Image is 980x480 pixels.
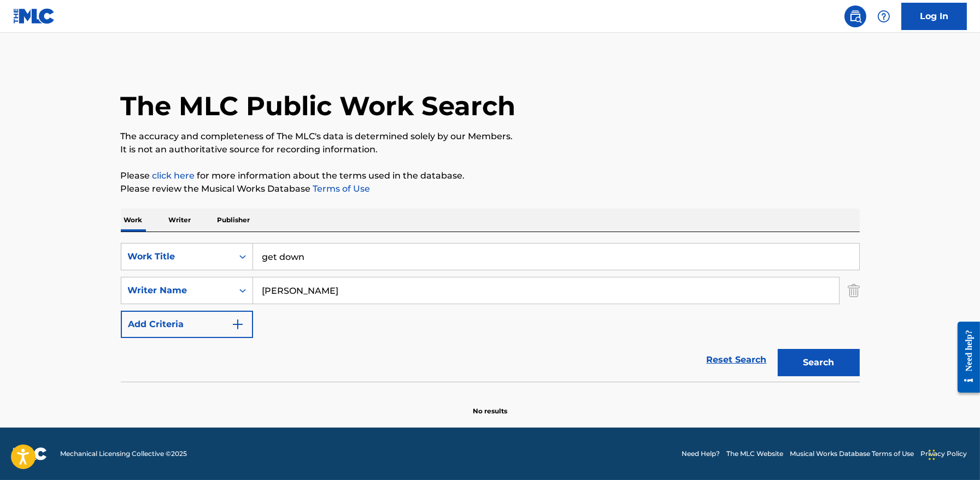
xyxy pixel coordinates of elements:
p: Work [121,209,146,232]
iframe: Resource Center [949,313,980,401]
img: 9d2ae6d4665cec9f34b9.svg [231,318,244,331]
p: Please for more information about the terms used in the database. [121,169,860,182]
a: Public Search [844,5,866,27]
button: Add Criteria [121,311,253,338]
p: Publisher [214,209,254,232]
img: MLC Logo [13,8,55,24]
div: Writer Name [128,284,226,297]
div: Help [873,5,895,27]
a: Terms of Use [311,183,371,194]
p: It is not an authoritative source for recording information. [121,143,860,156]
a: Musical Works Database Terms of Use [790,449,914,459]
button: Search [778,349,860,376]
p: Writer [166,209,195,232]
p: Please review the Musical Works Database [121,182,860,195]
img: help [877,10,890,23]
iframe: Chat Widget [925,428,980,480]
img: logo [13,447,47,460]
div: Drag [929,438,935,471]
a: Need Help? [682,449,720,459]
a: Reset Search [701,348,772,372]
a: The MLC Website [726,449,783,459]
form: Search Form [121,243,860,382]
a: click here [152,170,195,181]
img: Delete Criterion [848,277,860,304]
a: Log In [901,3,967,30]
h1: The MLC Public Work Search [121,90,516,122]
div: Work Title [128,250,226,263]
p: No results [473,393,507,416]
span: Mechanical Licensing Collective © 2025 [60,449,187,459]
a: Privacy Policy [920,449,967,459]
p: The accuracy and completeness of The MLC's data is determined solely by our Members. [121,130,860,143]
img: search [849,10,862,23]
